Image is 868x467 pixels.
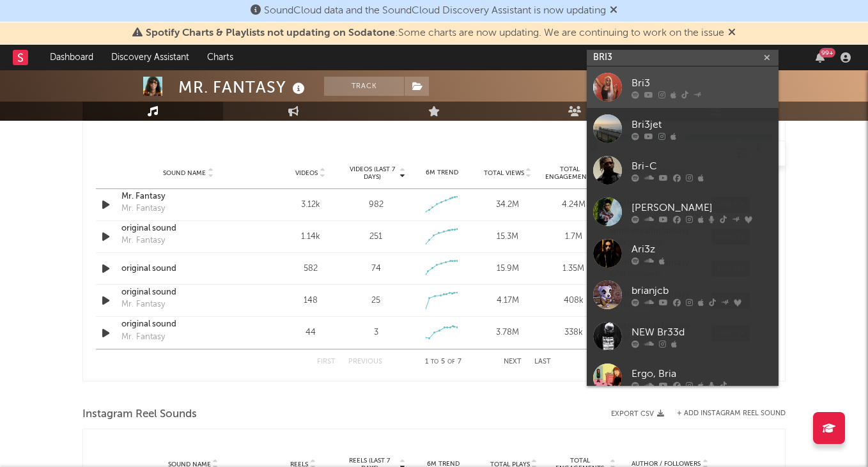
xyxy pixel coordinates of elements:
div: [PERSON_NAME] [632,200,772,215]
div: 148 [281,295,340,307]
div: Mr. Fantasy [121,203,165,215]
div: + Add Instagram Reel Sound [664,410,786,417]
a: original sound [121,263,255,275]
div: MR. FANTASY [178,77,308,98]
span: Dismiss [728,28,736,38]
div: Bri-C [632,158,772,174]
div: 1.35M [544,263,603,275]
div: Ergo, Bria [632,366,772,381]
a: original sound [121,222,255,235]
a: Bri-C [587,149,779,191]
div: Mr. Fantasy [121,331,165,344]
div: Bri3 [632,75,772,91]
span: of [447,359,455,365]
a: brianjcb [587,274,779,316]
a: Ari3z [587,233,779,274]
div: 408k [544,295,603,307]
div: 99 + [819,48,835,57]
span: : Some charts are now updating. We are continuing to work on the issue [146,28,724,38]
button: Previous [348,358,382,365]
a: [PERSON_NAME] [587,191,779,233]
div: Mr. Fantasy [121,298,165,311]
span: SoundCloud data and the SoundCloud Discovery Assistant is now updating [264,6,606,16]
span: Videos (last 7 days) [346,165,398,181]
span: Videos [295,169,318,177]
span: Total Views [484,169,524,177]
div: 338k [544,326,603,339]
span: Sound Name [163,169,206,177]
div: 6M Trend [412,168,472,178]
div: brianjcb [632,283,772,298]
button: Last [534,358,551,365]
a: NEW Br33d [587,316,779,357]
div: Ari3z [632,241,772,257]
span: to [431,359,438,365]
input: Search for artists [587,50,779,66]
a: original sound [121,318,255,331]
div: 982 [369,199,384,211]
span: Total Engagements [544,165,596,181]
span: Dismiss [610,6,617,16]
a: Mr. Fantasy [121,190,255,203]
div: 1 5 7 [408,355,478,370]
a: Dashboard [41,45,102,70]
a: Bri3jet [587,108,779,149]
div: Mr. Fantasy [121,234,165,247]
span: Spotify Charts & Playlists not updating on Sodatone [146,28,395,38]
div: 1.7M [544,231,603,243]
div: 1.14k [281,231,340,243]
div: NEW Br33d [632,325,772,340]
div: 4.17M [478,295,538,307]
div: 15.9M [478,263,538,275]
a: Ergo, Bria [587,357,779,399]
a: Bri3 [587,66,779,108]
div: 3 [374,326,378,339]
div: 3.78M [478,326,538,339]
button: First [317,358,336,365]
div: 582 [281,263,340,275]
div: 15.3M [478,231,538,243]
button: 99+ [816,52,825,63]
div: 3.12k [281,199,340,211]
button: Export CSV [611,410,664,418]
span: Instagram Reel Sounds [82,407,197,422]
div: 251 [369,231,382,243]
a: original sound [121,286,255,299]
div: Bri3jet [632,117,772,132]
a: Discovery Assistant [102,45,198,70]
button: + Add Instagram Reel Sound [677,410,786,417]
button: Next [504,358,522,365]
div: 34.2M [478,199,538,211]
div: 74 [371,263,381,275]
div: 25 [371,295,380,307]
div: 44 [281,326,340,339]
div: 4.24M [544,199,603,211]
a: Charts [198,45,242,70]
button: Track [324,77,404,96]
